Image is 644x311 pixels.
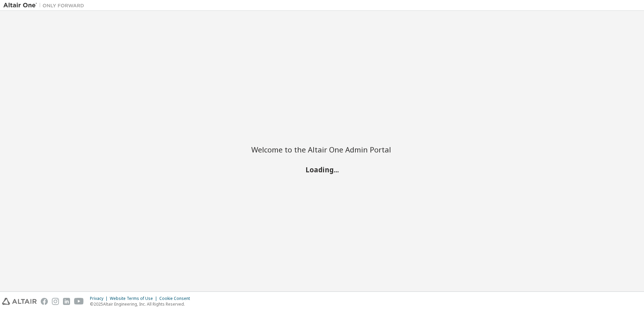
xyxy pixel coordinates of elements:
[90,296,110,301] div: Privacy
[110,296,159,301] div: Website Terms of Use
[3,2,88,9] img: Altair One
[52,298,59,305] img: instagram.svg
[41,298,48,305] img: facebook.svg
[2,298,37,305] img: altair_logo.svg
[251,145,393,154] h2: Welcome to the Altair One Admin Portal
[90,301,194,307] p: © 2025 Altair Engineering, Inc. All Rights Reserved.
[159,296,194,301] div: Cookie Consent
[251,165,393,174] h2: Loading...
[63,298,70,305] img: linkedin.svg
[74,298,84,305] img: youtube.svg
